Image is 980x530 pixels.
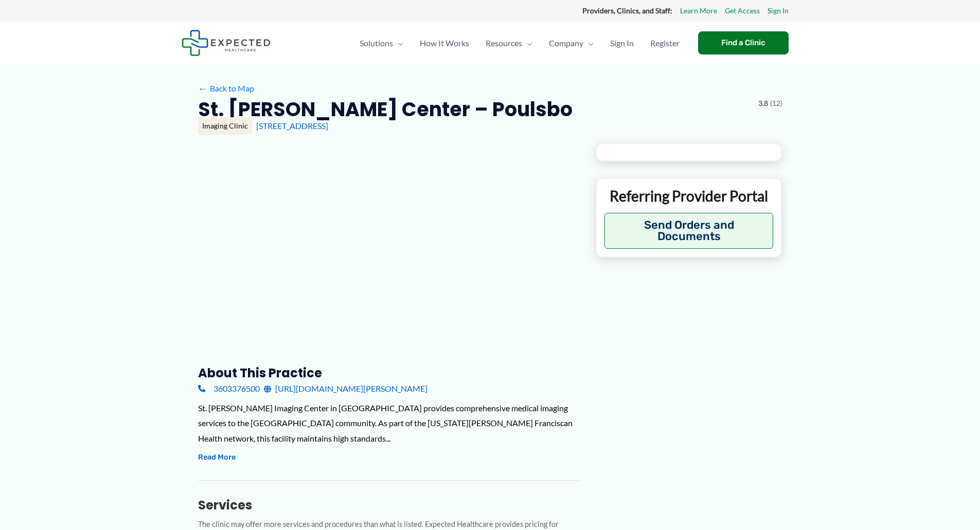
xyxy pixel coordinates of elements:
[604,213,774,249] button: Send Orders and Documents
[198,83,208,93] span: ←
[198,117,252,135] div: Imaging Clinic
[412,25,477,61] a: How It Works
[264,381,427,396] a: [URL][DOMAIN_NAME][PERSON_NAME]
[725,4,760,17] a: Get Access
[522,25,532,61] span: Menu Toggle
[770,97,782,110] span: (12)
[698,31,789,54] a: Find a Clinic
[198,400,579,446] div: St. [PERSON_NAME] Imaging Center in [GEOGRAPHIC_DATA] provides comprehensive medical imaging serv...
[198,381,260,396] a: 3603376500
[642,25,688,61] a: Register
[198,451,236,464] button: Read More
[650,25,680,61] span: Register
[360,25,393,61] span: Solutions
[610,25,634,61] span: Sign In
[393,25,403,61] span: Menu Toggle
[420,25,469,61] span: How It Works
[198,365,579,381] h3: About this practice
[182,30,271,56] img: Expected Healthcare Logo - side, dark font, small
[680,4,717,17] a: Learn More
[602,25,642,61] a: Sign In
[351,25,688,61] nav: Primary Site Navigation
[582,6,672,15] strong: Providers, Clinics, and Staff:
[486,25,522,61] span: Resources
[351,25,412,61] a: SolutionsMenu Toggle
[198,81,254,96] a: ←Back to Map
[549,25,583,61] span: Company
[768,4,789,17] a: Sign In
[583,25,594,61] span: Menu Toggle
[198,497,579,513] h3: Services
[477,25,541,61] a: ResourcesMenu Toggle
[198,97,573,122] h2: St. [PERSON_NAME] Center – Poulsbo
[758,97,768,110] span: 3.8
[541,25,602,61] a: CompanyMenu Toggle
[604,187,774,205] p: Referring Provider Portal
[256,121,328,131] a: [STREET_ADDRESS]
